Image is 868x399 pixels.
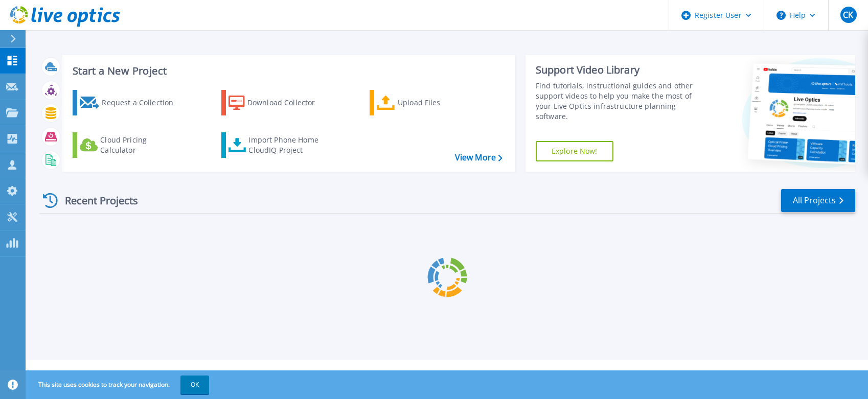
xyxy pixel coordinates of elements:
[180,375,209,394] button: OK
[370,90,484,115] a: Upload Files
[102,92,184,113] div: Request a Collection
[398,92,479,113] div: Upload Files
[28,375,209,394] span: This site uses cookies to track your navigation.
[455,153,502,162] a: View More
[843,11,853,19] span: CK
[248,135,328,155] div: Import Phone Home CloudIQ Project
[73,90,187,115] a: Request a Collection
[221,90,335,115] a: Download Collector
[73,65,502,77] h3: Start a New Project
[73,132,187,158] a: Cloud Pricing Calculator
[536,141,613,161] a: Explore Now!
[247,92,329,113] div: Download Collector
[100,135,182,155] div: Cloud Pricing Calculator
[536,81,702,122] div: Find tutorials, instructional guides and other support videos to help you make the most of your L...
[39,188,152,213] div: Recent Projects
[536,63,702,77] div: Support Video Library
[781,189,855,212] a: All Projects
